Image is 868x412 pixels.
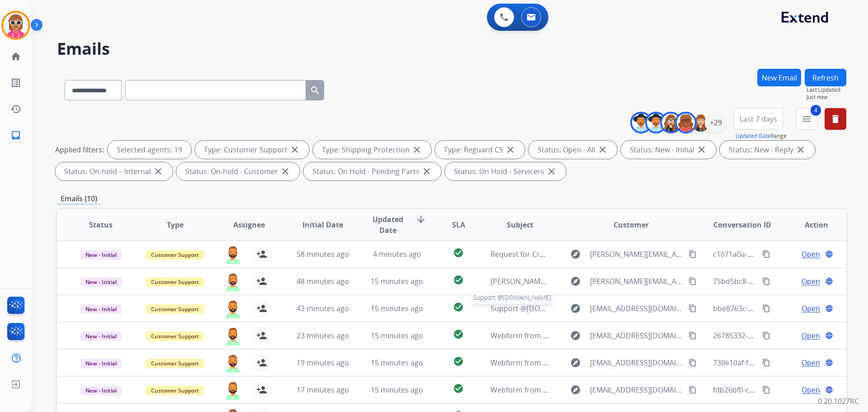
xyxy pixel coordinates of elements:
mat-icon: check_circle [453,329,464,340]
button: Updated Date [736,133,771,140]
span: 15 minutes ago [371,303,423,313]
span: 15 minutes ago [371,385,423,395]
span: Initial Date [302,219,343,230]
img: agent-avatar [224,272,242,291]
mat-icon: arrow_downward [415,214,426,225]
div: +29 [705,112,726,133]
span: Open [802,276,820,287]
span: 58 minutes ago [297,249,349,259]
span: SLA [452,219,465,230]
span: 17 minutes ago [297,385,349,395]
span: fdb26bf0-c26d-42f4-8bd5-146dd87d22c6 [713,385,850,395]
mat-icon: content_copy [689,277,697,285]
mat-icon: language [825,386,833,394]
span: Webform from [EMAIL_ADDRESS][DOMAIN_NAME] on [DATE] [491,358,695,368]
div: Type: Reguard CS [435,141,525,159]
span: Assignee [233,219,265,230]
mat-icon: close [280,166,291,177]
mat-icon: check_circle [453,383,464,394]
span: Last Updated: [807,86,846,94]
mat-icon: content_copy [689,304,697,313]
span: [PERSON_NAME][EMAIL_ADDRESS][DOMAIN_NAME] [590,276,683,287]
mat-icon: check_circle [453,247,464,258]
span: 43 minutes ago [297,303,349,313]
mat-icon: explore [570,249,581,260]
span: Support @[DOMAIN_NAME] [491,303,584,313]
h2: Emails [57,40,846,58]
span: Conversation ID [713,219,771,230]
span: Webform from [EMAIL_ADDRESS][DOMAIN_NAME] on [DATE] [491,385,695,395]
span: New - Initial [80,304,122,314]
mat-icon: check_circle [453,356,464,367]
span: Support @[DOMAIN_NAME] [471,291,553,304]
div: Status: On Hold - Servicers [445,162,566,180]
mat-icon: menu [801,114,812,124]
div: Type: Shipping Protection [313,141,431,159]
mat-icon: person_add [256,357,267,368]
mat-icon: close [597,144,608,155]
mat-icon: close [546,166,557,177]
mat-icon: content_copy [762,331,770,340]
mat-icon: close [153,166,164,177]
span: Open [802,357,820,368]
mat-icon: explore [570,357,581,368]
p: 0.20.1027RC [818,396,859,407]
mat-icon: list_alt [10,77,21,88]
mat-icon: close [289,144,300,155]
span: Range [736,132,787,140]
mat-icon: person_add [256,276,267,287]
mat-icon: delete [830,114,841,124]
span: Open [802,303,820,314]
span: Open [802,330,820,341]
span: 15 minutes ago [371,331,423,341]
mat-icon: content_copy [689,386,697,394]
span: 4 minutes ago [373,249,421,259]
button: Refresh [805,69,846,86]
mat-icon: check_circle [453,275,464,285]
mat-icon: check_circle [453,302,464,313]
span: c1071a0a-d73e-482f-9a3b-8de0deb2f402 [713,249,850,259]
span: 48 minutes ago [297,276,349,286]
span: Subject [507,219,533,230]
mat-icon: explore [570,330,581,341]
div: Status: New - Initial [621,141,716,159]
span: Customer Support [146,304,204,314]
mat-icon: history [10,104,21,114]
div: Status: On Hold - Pending Parts [303,162,441,180]
span: 19 minutes ago [297,358,349,368]
mat-icon: content_copy [762,359,770,367]
span: [EMAIL_ADDRESS][DOMAIN_NAME] [590,384,683,395]
span: [EMAIL_ADDRESS][DOMAIN_NAME] [590,330,683,341]
mat-icon: person_add [256,330,267,341]
mat-icon: content_copy [689,331,697,340]
span: Updated Date [368,214,409,236]
span: Customer Support [146,359,204,368]
mat-icon: content_copy [762,277,770,285]
button: 4 [796,108,817,130]
span: Last 7 days [740,117,777,121]
div: Type: Customer Support [195,141,309,159]
span: [PERSON_NAME][EMAIL_ADDRESS][DOMAIN_NAME] [590,249,683,260]
span: Request for Credit Note – Warranty Not Utilized [491,249,652,259]
img: agent-avatar [224,299,242,318]
span: Webform from [EMAIL_ADDRESS][DOMAIN_NAME] on [DATE] [491,331,695,341]
mat-icon: content_copy [689,359,697,367]
mat-icon: explore [570,303,581,314]
p: Applied filters: [55,144,104,155]
mat-icon: close [795,144,806,155]
span: New - Initial [80,359,122,368]
button: Last 7 days [734,108,783,130]
span: 75bd5bc8-2cf5-45d1-b660-67256236ff7e [713,276,849,286]
mat-icon: language [825,250,833,258]
mat-icon: language [825,304,833,313]
span: 15 minutes ago [371,276,423,286]
mat-icon: language [825,277,833,285]
span: Customer [613,219,649,230]
mat-icon: person_add [256,249,267,260]
span: Customer Support [146,386,204,395]
div: Status: New - Reply [720,141,815,159]
div: Status: Open - All [528,141,617,159]
mat-icon: person_add [256,303,267,314]
span: 23 minutes ago [297,331,349,341]
mat-icon: language [825,331,833,340]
